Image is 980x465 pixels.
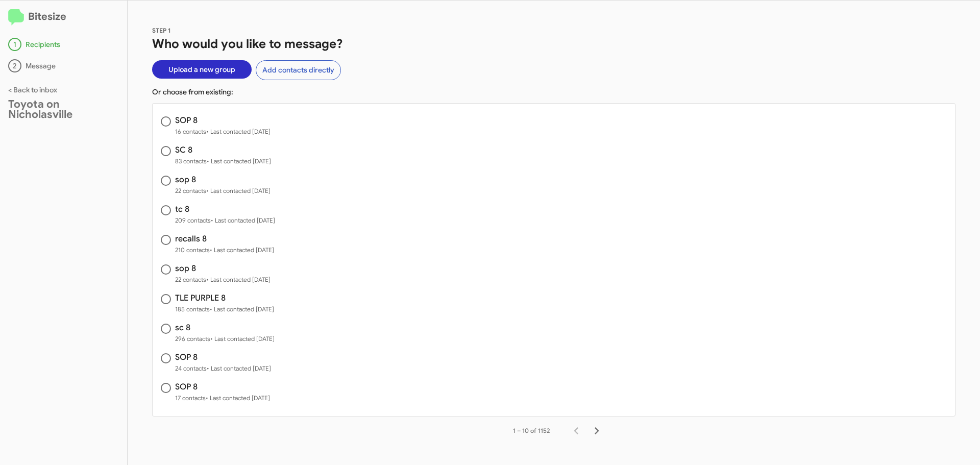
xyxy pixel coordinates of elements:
[175,116,271,125] h3: SOP 8
[175,334,275,344] span: 296 contacts
[210,246,274,254] span: • Last contacted [DATE]
[513,426,550,436] div: 1 – 10 of 1152
[175,127,271,137] span: 16 contacts
[566,421,586,441] button: Previous page
[175,245,274,255] span: 210 contacts
[175,215,275,226] span: 209 contacts
[152,36,955,52] h1: Who would you like to message?
[175,264,271,273] h3: sop 8
[152,87,955,97] p: Or choose from existing:
[8,9,24,26] img: logo-minimal.svg
[175,294,274,302] h3: TLE PURPLE 8
[206,276,271,283] span: • Last contacted [DATE]
[175,353,271,361] h3: SOP 8
[206,394,270,402] span: • Last contacted [DATE]
[175,275,271,285] span: 22 contacts
[8,59,21,72] div: 2
[175,205,275,213] h3: tc 8
[175,393,270,403] span: 17 contacts
[256,60,341,80] button: Add contacts directly
[175,156,271,166] span: 83 contacts
[175,304,274,314] span: 185 contacts
[206,187,271,194] span: • Last contacted [DATE]
[211,216,275,224] span: • Last contacted [DATE]
[175,324,275,332] h3: sc 8
[8,38,119,51] div: Recipients
[175,383,270,391] h3: SOP 8
[175,235,274,243] h3: recalls 8
[8,85,57,94] a: < Back to inbox
[152,27,171,34] span: STEP 1
[8,59,119,72] div: Message
[8,9,119,26] h2: Bitesize
[206,128,271,135] span: • Last contacted [DATE]
[8,38,21,51] div: 1
[175,363,271,374] span: 24 contacts
[207,157,271,165] span: • Last contacted [DATE]
[175,146,271,154] h3: SC 8
[210,335,275,342] span: • Last contacted [DATE]
[175,186,271,196] span: 22 contacts
[210,305,274,313] span: • Last contacted [DATE]
[207,364,271,372] span: • Last contacted [DATE]
[152,60,252,79] button: Upload a new group
[8,99,119,119] div: Toyota on Nicholasville
[175,176,271,184] h3: sop 8
[168,60,235,79] span: Upload a new group
[586,421,607,441] button: Next page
